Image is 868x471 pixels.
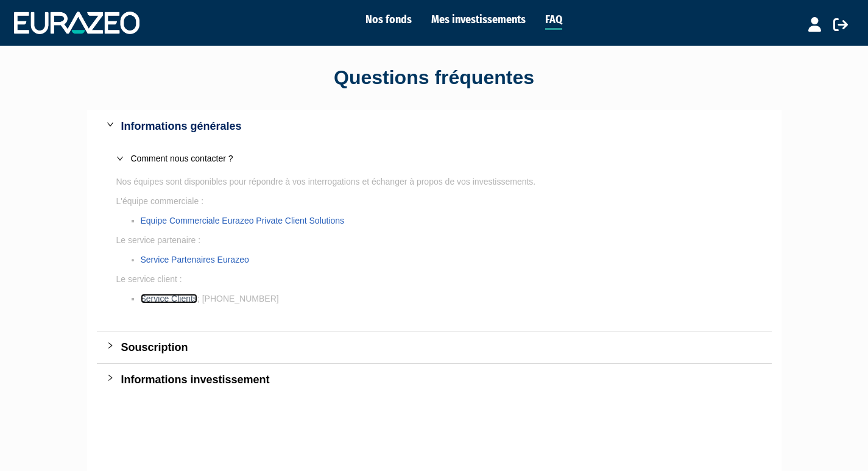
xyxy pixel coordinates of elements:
div: Questions fréquentes [87,64,782,92]
a: Service Clients [141,294,197,303]
li: ; [PHONE_NUMBER] [141,292,752,305]
div: Informations générales [97,110,772,142]
div: Informations investissement [97,364,772,395]
p: Le service client : [116,272,752,286]
a: Mes investissements [431,11,526,28]
div: Souscription [97,331,772,363]
img: 1732889491-logotype_eurazeo_blanc_rvb.png [14,12,139,34]
p: L'équipe commerciale : [116,194,752,208]
a: Equipe Commerciale Eurazeo Private Client Solutions [141,216,345,225]
p: Le service partenaire : [116,233,752,247]
span: collapsed [107,342,114,349]
p: Nos équipes sont disponibles pour répondre à vos interrogations et échanger à propos de vos inves... [116,175,752,188]
span: expanded [116,155,124,162]
div: Comment nous contacter ? [107,144,762,172]
a: Nos fonds [365,11,412,28]
span: collapsed [107,374,114,381]
div: Informations générales [121,118,762,135]
a: Service Partenaires Eurazeo [141,255,249,264]
div: Comment nous contacter ? [131,152,752,165]
a: FAQ [545,11,562,30]
div: Informations investissement [121,371,762,388]
div: Souscription [121,339,762,356]
span: expanded [107,121,114,128]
